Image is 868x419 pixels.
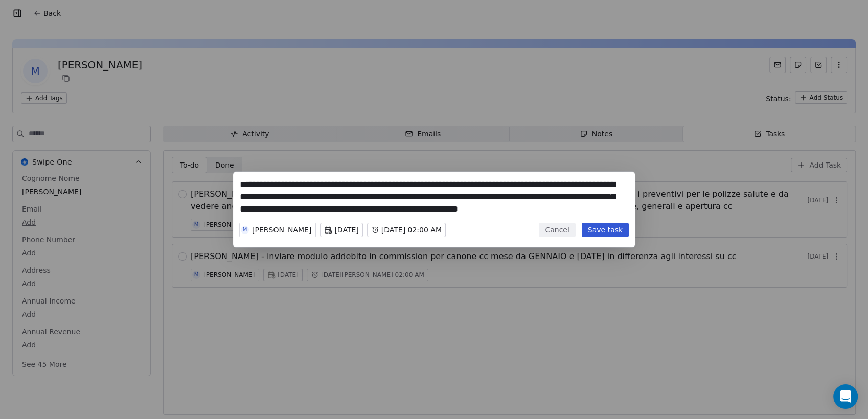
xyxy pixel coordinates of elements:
[539,223,575,237] button: Cancel
[334,225,358,235] span: [DATE]
[320,223,362,237] button: [DATE]
[243,226,247,234] div: M
[381,225,442,235] span: [DATE] 02:00 AM
[252,226,311,234] div: [PERSON_NAME]
[582,223,629,237] button: Save task
[367,223,446,237] button: [DATE] 02:00 AM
